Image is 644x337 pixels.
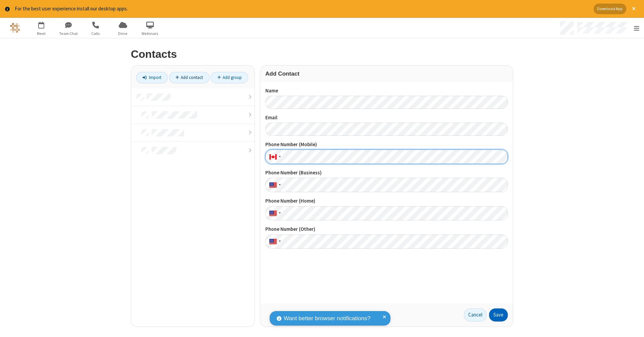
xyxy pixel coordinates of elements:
[265,169,508,177] label: Phone Number (Business)
[265,141,508,149] label: Phone Number (Mobile)
[265,225,508,233] label: Phone Number (Other)
[211,72,248,83] a: Add group
[15,5,589,13] div: For the best user experience install our desktop apps.
[10,23,20,33] img: QA Selenium DO NOT DELETE OR CHANGE
[169,72,210,83] a: Add contact
[265,71,508,77] h3: Add Contact
[265,150,283,164] div: Canada: + 1
[464,308,487,322] a: Cancel
[136,72,168,83] a: Import
[284,314,370,323] span: Want better browser notifications?
[265,197,508,205] label: Phone Number (Home)
[29,31,54,37] span: Meet
[131,48,513,60] h2: Contacts
[265,206,283,221] div: United States: + 1
[265,235,283,249] div: United States: + 1
[265,178,283,192] div: United States: + 1
[56,31,81,37] span: Team Chat
[265,87,508,95] label: Name
[489,308,508,322] button: Save
[629,4,639,14] button: Close alert
[138,31,163,37] span: Webinars
[110,31,136,37] span: Drive
[83,31,108,37] span: Calls
[594,4,626,14] button: Download App
[265,114,508,122] label: Email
